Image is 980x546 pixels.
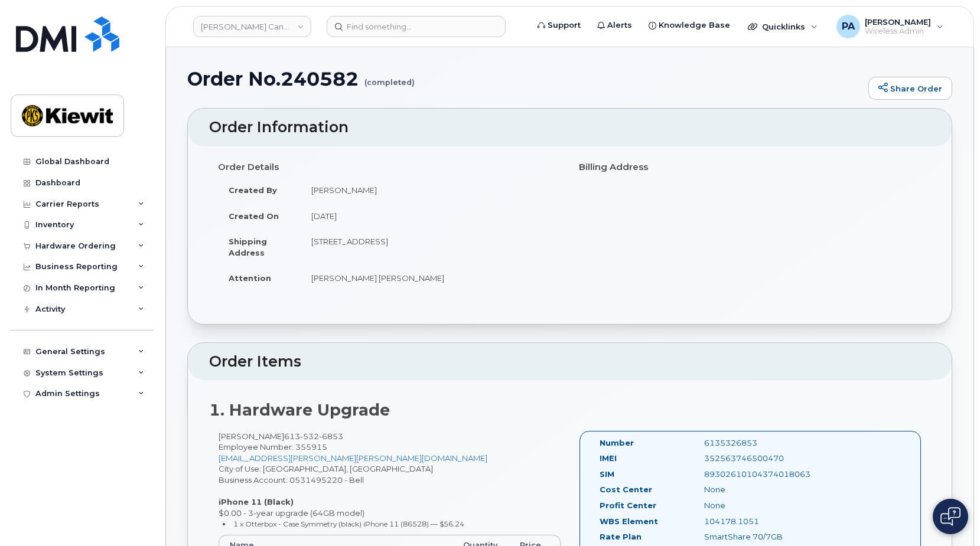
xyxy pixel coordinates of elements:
h2: Order Information [209,119,930,136]
img: Open chat [940,507,961,526]
div: 6135326853 [695,437,842,449]
strong: Created On [229,211,279,221]
td: [DATE] [301,203,561,229]
span: 532 [300,431,319,441]
label: SIM [600,469,614,480]
div: 89302610104374018063 [695,469,842,480]
h2: Order Items [209,354,930,370]
strong: Created By [229,185,277,195]
a: [EMAIL_ADDRESS][PERSON_NAME][PERSON_NAME][DOMAIN_NAME] [219,453,487,463]
div: None [695,484,842,495]
span: Employee Number: 355915 [219,442,327,452]
h4: Billing Address [579,162,922,172]
h1: Order No.240582 [187,68,862,89]
div: SmartShare 70/7GB [695,531,842,542]
span: 6853 [319,431,343,441]
div: None [695,500,842,511]
div: 104178.1051 [695,516,842,527]
strong: Attention [229,273,271,283]
td: [PERSON_NAME] [PERSON_NAME] [301,265,561,291]
td: [STREET_ADDRESS] [301,228,561,265]
label: IMEI [600,453,617,464]
label: Rate Plan [600,531,642,542]
strong: Shipping Address [229,237,267,257]
small: (completed) [364,68,415,87]
label: Profit Center [600,500,656,511]
small: 1 x Otterbox - Case Symmetry (black) iPhone 11 (86528) — $56.24 [233,519,464,528]
a: Share Order [868,77,952,100]
label: WBS Element [600,516,658,527]
h4: Order Details [218,162,561,172]
label: Number [600,437,634,449]
label: Cost Center [600,484,652,495]
strong: iPhone 11 (Black) [219,497,294,506]
div: 352563746500470 [695,453,842,464]
strong: 1. Hardware Upgrade [209,400,390,420]
span: 613 [284,431,343,441]
td: [PERSON_NAME] [301,177,561,203]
